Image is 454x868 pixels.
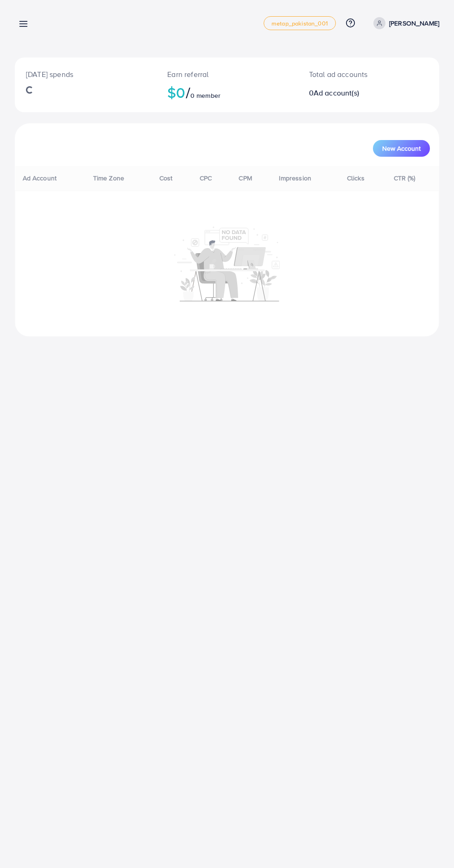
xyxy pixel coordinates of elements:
a: [PERSON_NAME] [370,17,439,29]
button: New Account [373,140,430,157]
a: metap_pakistan_001 [264,16,336,30]
span: New Account [382,145,421,152]
h2: $0 [167,83,286,101]
span: 0 member [190,91,221,100]
span: metap_pakistan_001 [271,20,328,26]
p: [PERSON_NAME] [389,18,439,29]
h2: 0 [309,89,393,97]
p: Total ad accounts [309,69,393,80]
span: / [186,82,190,103]
p: Earn referral [167,69,286,80]
span: Ad account(s) [314,88,359,98]
p: [DATE] spends [26,69,145,80]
